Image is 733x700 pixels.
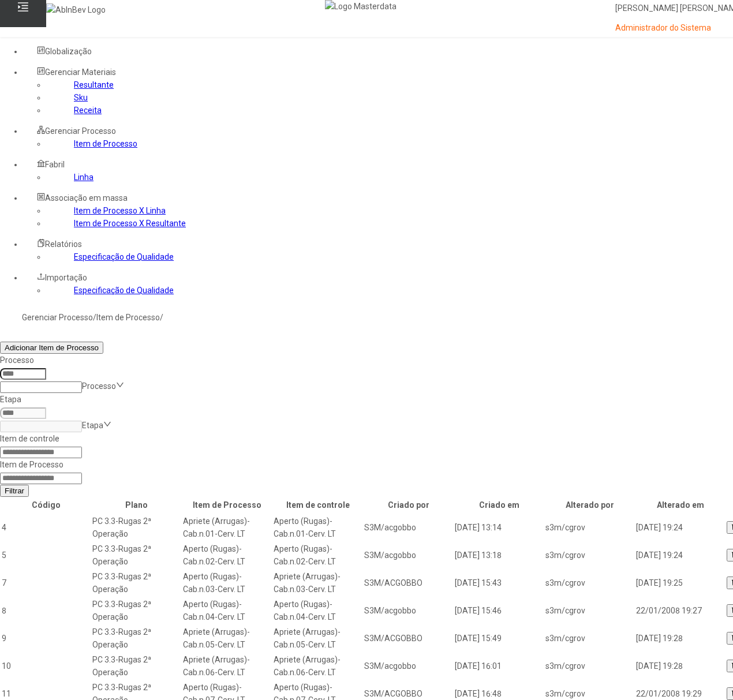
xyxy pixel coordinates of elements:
[364,514,453,541] td: S3M/acgobbo
[273,625,362,652] td: Apriete (Arrugas)-Cab.n.05-Cerv. LT
[45,160,65,169] span: Fabril
[545,653,634,679] td: s3m/cgrov
[45,126,116,136] span: Gerenciar Processo
[545,625,634,652] td: s3m/cgrov
[82,381,116,391] nz-select-placeholder: Processo
[364,625,453,652] td: S3M/ACGOBBO
[545,597,634,624] td: s3m/cgrov
[1,514,91,541] td: 4
[454,498,544,512] th: Criado em
[82,421,103,430] nz-select-placeholder: Etapa
[635,625,725,652] td: [DATE] 19:28
[74,286,174,295] a: Especificação de Qualidade
[92,498,181,512] th: Plano
[1,542,91,568] td: 5
[182,570,272,596] td: Aperto (Rugas)-Cab.n.03-Cerv. LT
[1,570,91,596] td: 7
[635,498,725,512] th: Alterado em
[45,273,87,282] span: Importação
[74,139,137,148] a: Item de Processo
[74,219,186,228] a: Item de Processo X Resultante
[92,597,181,624] td: PC 3.3-Rugas 2ª Operação
[635,514,725,541] td: [DATE] 19:24
[92,570,181,596] td: PC 3.3-Rugas 2ª Operação
[635,653,725,679] td: [DATE] 19:28
[454,542,544,568] td: [DATE] 13:18
[454,597,544,624] td: [DATE] 15:46
[74,252,174,261] a: Especificação de Qualidade
[45,193,128,203] span: Associação em massa
[273,653,362,679] td: Apriete (Arrugas)-Cab.n.06-Cerv. LT
[635,542,725,568] td: [DATE] 19:24
[364,570,453,596] td: S3M/ACGOBBO
[1,597,91,624] td: 8
[545,542,634,568] td: s3m/cgrov
[182,597,272,624] td: Aperto (Rugas)-Cab.n.04-Cerv. LT
[93,313,96,322] nz-breadcrumb-separator: /
[96,313,160,322] a: Item de Processo
[5,486,24,495] span: Filtrar
[74,80,114,89] a: Resultante
[364,498,453,512] th: Criado por
[273,498,362,512] th: Item de controle
[45,68,116,77] span: Gerenciar Materiais
[273,542,362,568] td: Aperto (Rugas)-Cab.n.02-Cerv. LT
[454,653,544,679] td: [DATE] 16:01
[182,498,272,512] th: Item de Processo
[635,570,725,596] td: [DATE] 19:25
[273,514,362,541] td: Aperto (Rugas)-Cab.n.01-Cerv. LT
[46,3,106,16] img: AbInBev Logo
[454,570,544,596] td: [DATE] 15:43
[635,597,725,624] td: 22/01/2008 19:27
[364,542,453,568] td: S3M/acgobbo
[182,514,272,541] td: Apriete (Arrugas)-Cab.n.01-Cerv. LT
[1,498,91,512] th: Código
[273,570,362,596] td: Apriete (Arrugas)-Cab.n.03-Cerv. LT
[1,625,91,652] td: 9
[454,625,544,652] td: [DATE] 15:49
[364,597,453,624] td: S3M/acgobbo
[92,514,181,541] td: PC 3.3-Rugas 2ª Operação
[182,625,272,652] td: Apriete (Arrugas)-Cab.n.05-Cerv. LT
[273,597,362,624] td: Aperto (Rugas)-Cab.n.04-Cerv. LT
[182,542,272,568] td: Aperto (Rugas)-Cab.n.02-Cerv. LT
[364,653,453,679] td: S3M/acgobbo
[1,653,91,679] td: 10
[74,206,166,215] a: Item de Processo X Linha
[545,570,634,596] td: s3m/cgrov
[454,514,544,541] td: [DATE] 13:14
[545,514,634,541] td: s3m/cgrov
[74,93,88,102] a: Sku
[74,173,94,182] a: Linha
[74,106,102,115] a: Receita
[45,239,82,249] span: Relatórios
[22,313,93,322] a: Gerenciar Processo
[92,625,181,652] td: PC 3.3-Rugas 2ª Operação
[45,47,92,56] span: Globalização
[92,542,181,568] td: PC 3.3-Rugas 2ª Operação
[160,313,163,322] nz-breadcrumb-separator: /
[545,498,634,512] th: Alterado por
[5,343,99,352] span: Adicionar Item de Processo
[182,653,272,679] td: Apriete (Arrugas)-Cab.n.06-Cerv. LT
[92,653,181,679] td: PC 3.3-Rugas 2ª Operação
